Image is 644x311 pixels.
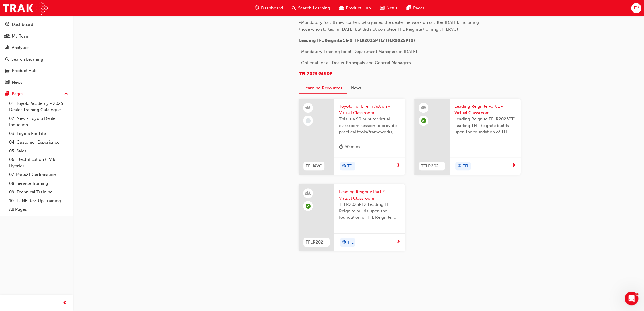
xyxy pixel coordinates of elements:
[7,99,70,114] a: 01. Toyota Academy - 2025 Dealer Training Catalogue
[5,34,9,39] span: people-icon
[292,5,296,12] span: search-icon
[414,99,521,175] a: TFLR2025PT1Leading Reignite Part 1 - Virtual ClassroomLeading Reignite TFLR2025PT1 Leading TFL Re...
[299,184,405,251] a: TFLR2025PT2Leading Reignite Part 2 - Virtual ClassroomTFLR2025PT2 Leading TFL Reignite builds upo...
[339,5,344,12] span: car-icon
[3,2,48,15] img: Trak
[7,147,70,155] a: 05. Sales
[396,239,401,244] span: next-icon
[287,2,335,14] a: search-iconSearch Learning
[462,163,469,169] span: TFL
[261,5,283,11] span: Dashboard
[5,22,9,27] span: guage-icon
[2,77,70,88] a: News
[631,3,641,13] button: EV
[299,60,301,65] span: -
[7,155,70,170] a: 06. Electrification (EV & Hybrid)
[7,170,70,179] a: 07. Parts21 Certification
[5,57,9,62] span: search-icon
[2,31,70,42] a: My Team
[339,189,401,201] span: Leading Reignite Part 2 - Virtual Classroom
[7,129,70,138] a: 03. Toyota For Life
[250,2,287,14] a: guage-iconDashboard
[12,79,23,86] div: News
[5,80,9,85] span: news-icon
[339,143,343,150] span: duration-icon
[5,68,9,73] span: car-icon
[306,118,311,123] span: learningRecordVerb_NONE-icon
[12,44,29,51] div: Analytics
[2,54,70,65] a: Search Learning
[342,239,346,246] span: target-icon
[7,114,70,129] a: 02. New - Toyota Dealer Induction
[421,163,443,169] span: TFLR2025PT1
[2,18,70,89] button: DashboardMy TeamAnalyticsSearch LearningProduct HubNews
[407,5,411,12] span: pages-icon
[299,49,301,54] span: -
[457,163,461,170] span: target-icon
[2,89,70,99] button: Pages
[306,190,310,197] span: learningResourceType_INSTRUCTOR_LED-icon
[2,42,70,53] a: Analytics
[7,188,70,197] a: 09. Technical Training
[2,66,70,76] a: Product Hub
[299,38,415,43] span: Leading TFL Reignite 1 & 2 (TFLR2025PT1/TFLR2025PT2)
[255,5,259,12] span: guage-icon
[2,19,70,30] a: Dashboard
[339,201,401,221] span: TFLR2025PT2 Leading TFL Reignite builds upon the foundation of TFL Reignite, reaffirming our comm...
[421,118,426,123] span: learningRecordVerb_ATTEND-icon
[64,90,68,98] span: up-icon
[12,33,30,40] div: My Team
[12,67,37,74] div: Product Hub
[347,163,353,169] span: TFL
[299,99,405,175] a: TFLIAVCToyota For Life In Action - Virtual ClassroomThis is a 90 minute virtual classroom session...
[633,5,639,11] span: EV
[342,163,346,170] span: target-icon
[5,91,9,97] span: pages-icon
[512,163,516,168] span: next-icon
[299,71,332,76] a: TFL 2025 GUIDE
[454,116,516,135] span: Leading Reignite TFLR2025PT1 Leading TFL Reignite builds upon the foundation of TFL Reignite, rea...
[380,5,384,12] span: news-icon
[339,103,401,116] span: Toyota For Life In Action - Virtual Classroom
[5,45,9,50] span: chart-icon
[7,138,70,147] a: 04. Customer Experience
[454,103,516,116] span: Leading Reignite Part 1 - Virtual Classroom
[339,143,360,150] div: 90 mins
[375,2,402,14] a: news-iconNews
[347,239,353,246] span: TFL
[625,292,638,305] iframe: Intercom live chat
[335,2,375,14] a: car-iconProduct Hub
[347,83,366,94] button: News
[396,163,401,168] span: next-icon
[306,104,310,112] span: learningResourceType_INSTRUCTOR_LED-icon
[11,56,43,63] div: Search Learning
[299,20,301,25] span: -
[7,205,70,214] a: All Pages
[306,163,322,169] span: TFLIAVC
[12,91,23,97] div: Pages
[413,5,425,11] span: Pages
[63,300,67,307] span: prev-icon
[306,239,327,245] span: TFLR2025PT2
[422,104,426,112] span: learningResourceType_INSTRUCTOR_LED-icon
[387,5,397,11] span: News
[346,5,371,11] span: Product Hub
[299,83,347,94] button: Learning Resources
[7,179,70,188] a: 08. Service Training
[339,116,401,135] span: This is a 90 minute virtual classroom session to provide practical tools/frameworks, behaviours a...
[402,2,429,14] a: pages-iconPages
[7,197,70,205] a: 10. TUNE Rev-Up Training
[299,20,480,32] span: Mandatory for all new starters who joined the dealer network on or after [DATE], including those ...
[301,49,418,54] span: Mandatory Training for all Department Managers in [DATE].
[306,204,311,209] span: learningRecordVerb_ATTEND-icon
[12,21,33,28] div: Dashboard
[301,60,412,65] span: Optional for all Dealer Principals and General Managers.
[298,5,330,11] span: Search Learning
